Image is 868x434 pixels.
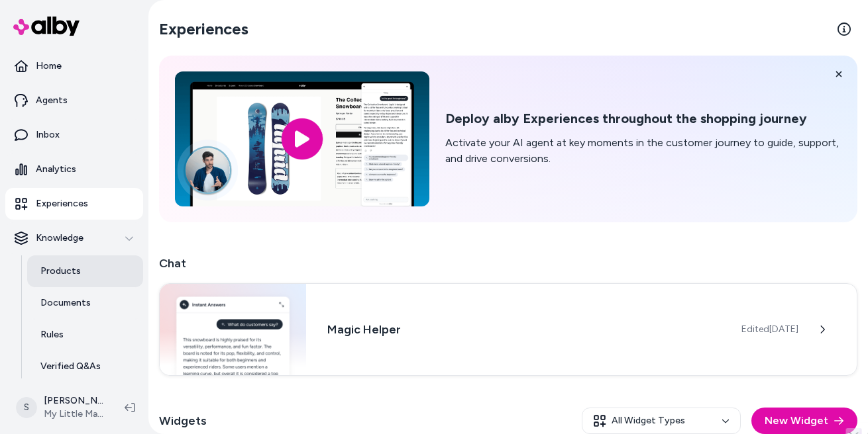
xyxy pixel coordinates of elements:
p: [PERSON_NAME] [44,394,103,408]
span: My Little Magic Shop [44,408,103,421]
button: Knowledge [5,222,143,254]
p: Agents [36,94,68,107]
span: S [16,397,37,418]
button: S[PERSON_NAME]My Little Magic Shop [8,386,114,429]
a: Home [5,50,143,82]
p: Experiences [36,197,88,210]
h2: Widgets [159,412,207,430]
a: Analytics [5,153,143,185]
p: Activate your AI agent at key moments in the customer journey to guide, support, and drive conver... [445,135,841,167]
p: Knowledge [36,232,83,245]
img: alby Logo [13,17,80,36]
span: Edited [DATE] [741,323,798,336]
button: New Widget [751,408,857,434]
h2: Experiences [159,19,248,40]
a: Rules [27,319,143,351]
a: Verified Q&As [27,351,143,382]
a: Products [27,255,143,287]
a: Agents [5,85,143,116]
p: Analytics [36,163,76,176]
p: Products [40,265,81,278]
p: Rules [40,328,64,341]
a: Experiences [5,188,143,220]
a: Documents [27,287,143,319]
p: Verified Q&As [40,360,101,373]
p: Documents [40,296,91,310]
a: Chat widgetMagic HelperEdited[DATE] [159,283,857,376]
img: Chat widget [160,284,306,375]
h2: Chat [159,254,857,273]
h2: Deploy alby Experiences throughout the shopping journey [445,110,841,127]
a: Inbox [5,119,143,151]
h3: Magic Helper [327,320,720,339]
p: Inbox [36,128,60,142]
button: All Widget Types [582,408,741,434]
p: Home [36,60,62,73]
